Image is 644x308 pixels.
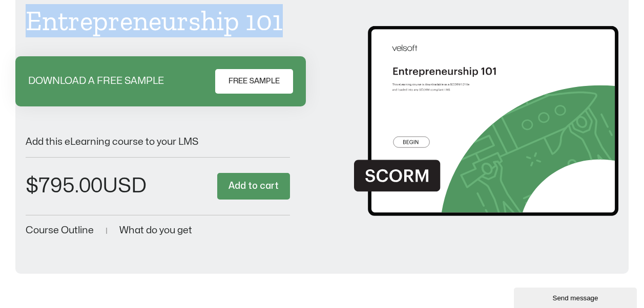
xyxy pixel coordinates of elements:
p: Add this eLearning course to your LMS [26,137,290,147]
span: FREE SAMPLE [228,75,280,87]
a: What do you get [119,226,192,235]
span: $ [26,176,38,196]
a: FREE SAMPLE [215,69,293,94]
bdi: 795.00 [26,176,102,196]
iframe: chat widget [514,285,639,308]
button: Add to cart [217,173,290,200]
a: Course Outline [26,226,94,235]
h1: Entrepreneurship 101 [26,7,290,35]
p: DOWNLOAD A FREE SAMPLE [28,76,164,86]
